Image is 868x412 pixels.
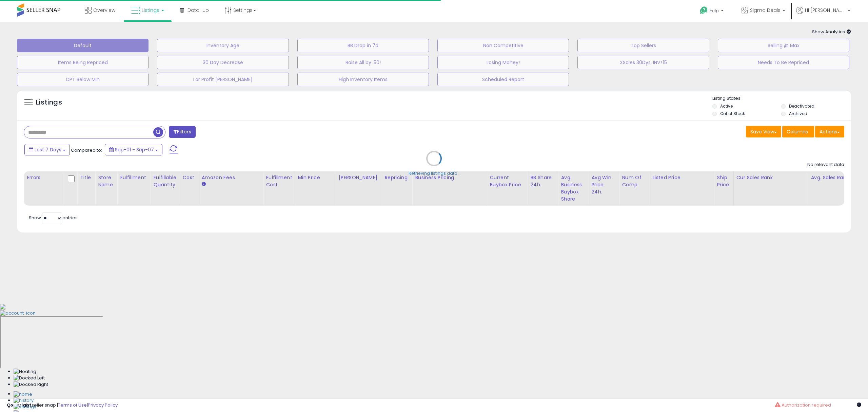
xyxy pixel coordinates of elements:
span: Sigma Deals [750,7,781,14]
span: Help [710,8,719,14]
span: Hi [PERSON_NAME] [805,7,846,14]
i: Get Help [699,6,708,15]
button: High Inventory Items [297,73,429,86]
button: Non Competitive [437,39,569,52]
span: Listings [142,7,159,14]
a: Help [694,1,730,22]
button: Selling @ Max [718,39,849,52]
img: History [14,397,34,404]
button: Inventory Age [157,39,289,52]
button: Default [17,39,149,52]
button: Raise All by .50! [297,56,429,69]
button: Lor Profit [PERSON_NAME] [157,73,289,86]
a: Hi [PERSON_NAME] [796,7,850,22]
img: Settings [14,404,36,410]
img: Floating [14,369,36,375]
button: CPT Below Min [17,73,149,86]
button: 30 Day Decrease [157,56,289,69]
button: Scheduled Report [437,73,569,86]
div: Retrieving listings data.. [409,170,459,176]
img: Home [14,391,32,398]
span: Show Analytics [812,29,851,35]
button: Items Being Repriced [17,56,149,69]
button: Top Sellers [577,39,709,52]
span: Overview [93,7,115,14]
img: Docked Right [14,381,48,388]
button: Losing Money! [437,56,569,69]
button: XSales 30Dys, INV>15 [577,56,709,69]
span: DataHub [188,7,209,14]
button: BB Drop in 7d [297,39,429,52]
img: Docked Left [14,375,45,381]
button: Needs To Be Repriced [718,56,849,69]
